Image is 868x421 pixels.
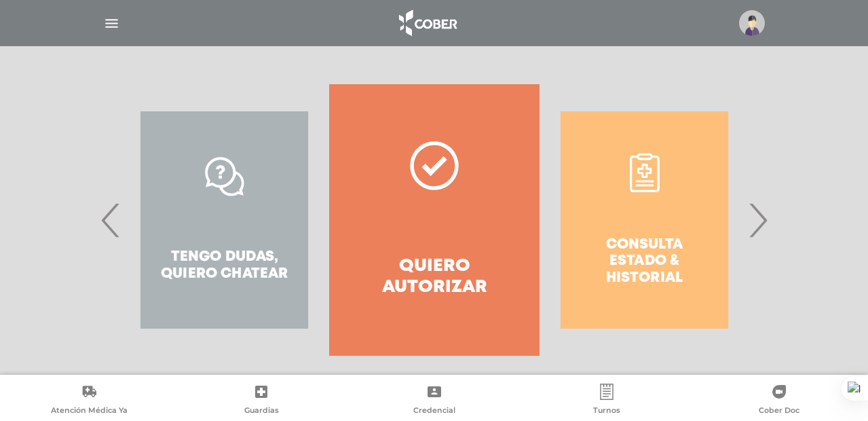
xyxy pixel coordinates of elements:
[175,384,347,418] a: Guardias
[51,405,128,418] span: Atención Médica Ya
[347,384,520,418] a: Credencial
[3,384,175,418] a: Atención Médica Ya
[739,10,765,36] img: profile-placeholder.svg
[593,405,620,418] span: Turnos
[354,256,514,298] h4: Quiero autorizar
[759,405,799,418] span: Cober Doc
[244,405,279,418] span: Guardias
[329,84,539,356] a: Quiero autorizar
[392,7,463,39] img: logo_cober_home-white.png
[98,183,124,257] span: Previous
[103,15,120,32] img: Cober_menu-lines-white.svg
[521,384,693,418] a: Turnos
[693,384,865,418] a: Cober Doc
[744,183,771,257] span: Next
[413,405,455,418] span: Credencial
